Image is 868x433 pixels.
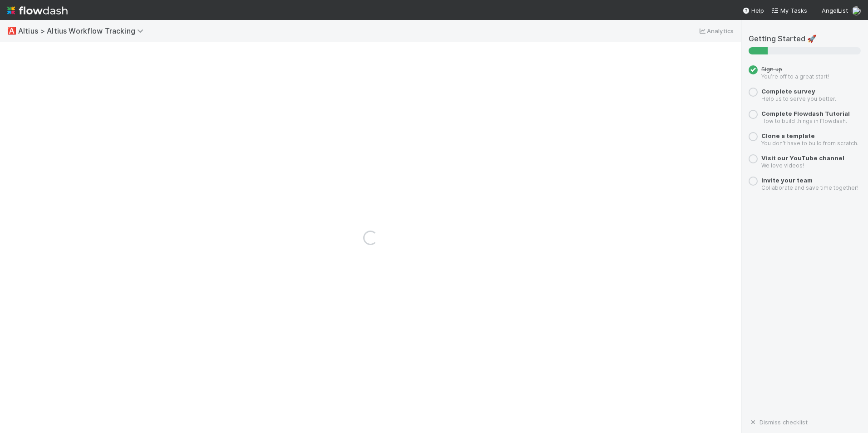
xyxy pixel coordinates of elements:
div: Help [742,6,764,15]
a: Complete survey [761,88,815,95]
a: Invite your team [761,177,813,184]
span: 🅰️ [7,27,16,34]
span: Sign up [761,65,782,73]
small: Help us to serve you better. [761,95,836,102]
small: You’re off to a great start! [761,73,829,80]
span: AngelList [822,7,848,14]
a: My Tasks [771,6,807,15]
a: Analytics [698,25,734,36]
img: logo-inverted-e16ddd16eac7371096b0.svg [7,3,68,18]
h5: Getting Started 🚀 [749,34,861,44]
small: We love videos! [761,162,804,169]
img: avatar_7d33b4c2-6dd7-4bf3-9761-6f087fa0f5c6.png [852,6,861,15]
span: My Tasks [771,7,807,14]
a: Visit our YouTube channel [761,154,844,162]
a: Complete Flowdash Tutorial [761,110,850,117]
small: You don’t have to build from scratch. [761,140,858,147]
small: Collaborate and save time together! [761,184,858,191]
span: Altius > Altius Workflow Tracking [18,26,148,35]
a: Clone a template [761,132,815,139]
small: How to build things in Flowdash. [761,118,847,124]
a: Dismiss checklist [749,418,808,426]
